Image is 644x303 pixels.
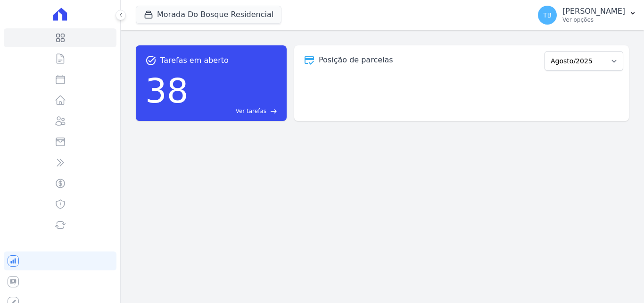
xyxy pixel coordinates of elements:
[562,7,625,16] p: [PERSON_NAME]
[270,108,277,115] span: east
[145,55,157,66] span: task_alt
[530,2,644,28] button: TB [PERSON_NAME] Ver opções
[136,6,281,24] button: Morada Do Bosque Residencial
[562,16,625,24] p: Ver opções
[192,107,277,115] a: Ver tarefas east
[160,55,229,66] span: Tarefas em aberto
[145,66,189,115] div: 38
[319,54,393,66] div: Posição de parcelas
[543,12,552,18] span: TB
[236,107,266,115] span: Ver tarefas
